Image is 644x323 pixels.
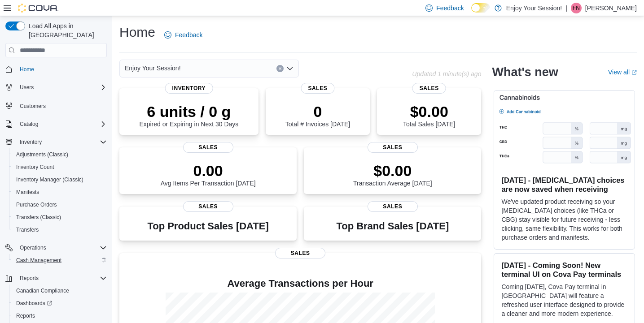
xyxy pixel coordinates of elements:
[403,103,455,121] p: $0.00
[16,273,42,284] button: Reports
[161,162,256,187] div: Avg Items Per Transaction [DATE]
[353,162,432,180] p: $0.00
[13,174,87,185] a: Inventory Manager (Classic)
[412,83,446,94] span: Sales
[336,221,449,232] h3: Top Brand Sales [DATE]
[13,199,61,210] a: Purchase Orders
[13,187,43,198] a: Manifests
[9,173,110,186] button: Inventory Manager (Classic)
[16,287,69,294] span: Canadian Compliance
[16,100,107,111] span: Customers
[9,161,110,173] button: Inventory Count
[9,198,110,211] button: Purchase Orders
[573,3,580,13] span: FN
[20,66,34,73] span: Home
[285,103,350,128] div: Total # Invoices [DATE]
[16,137,107,147] span: Inventory
[585,3,637,13] p: [PERSON_NAME]
[9,211,110,224] button: Transfers (Classic)
[16,189,39,196] span: Manifests
[9,297,110,310] a: Dashboards
[2,136,110,148] button: Inventory
[13,310,107,321] span: Reports
[501,261,627,279] h3: [DATE] - Coming Soon! New terminal UI on Cova Pay terminals
[301,83,334,94] span: Sales
[13,298,107,309] span: Dashboards
[16,257,61,264] span: Cash Management
[13,298,56,309] a: Dashboards
[9,148,110,161] button: Adjustments (Classic)
[2,99,110,112] button: Customers
[147,221,268,232] h3: Top Product Sales [DATE]
[16,64,107,75] span: Home
[20,275,39,282] span: Reports
[275,248,325,258] span: Sales
[492,65,558,79] h2: What's new
[286,65,294,72] button: Open list of options
[412,70,481,78] p: Updated 1 minute(s) ago
[9,224,110,236] button: Transfers
[631,70,637,75] svg: External link
[175,30,202,39] span: Feedback
[608,69,637,76] a: View allExternal link
[16,82,37,93] button: Users
[501,197,627,242] p: We've updated product receiving so your [MEDICAL_DATA] choices (like THCa or CBG) stay visible fo...
[183,201,233,212] span: Sales
[403,103,455,128] div: Total Sales [DATE]
[161,26,206,44] a: Feedback
[13,199,107,210] span: Purchase Orders
[127,278,474,289] h4: Average Transactions per Hour
[20,103,46,110] span: Customers
[9,284,110,297] button: Canadian Compliance
[276,65,284,72] button: Clear input
[20,121,38,128] span: Catalog
[16,151,68,158] span: Adjustments (Classic)
[13,310,39,321] a: Reports
[16,101,49,112] a: Customers
[368,142,418,153] span: Sales
[16,64,38,75] a: Home
[119,23,155,41] h1: Home
[2,81,110,94] button: Users
[183,142,233,153] span: Sales
[471,3,490,13] input: Dark Mode
[25,22,107,39] span: Load All Apps in [GEOGRAPHIC_DATA]
[139,103,238,121] p: 6 units / 0 g
[16,300,52,307] span: Dashboards
[2,241,110,254] button: Operations
[16,273,107,284] span: Reports
[506,3,562,13] p: Enjoy Your Session!
[501,176,627,194] h3: [DATE] - [MEDICAL_DATA] choices are now saved when receiving
[501,282,627,318] p: Coming [DATE], Cova Pay terminal in [GEOGRAPHIC_DATA] will feature a refreshed user interface des...
[13,285,107,296] span: Canadian Compliance
[13,224,107,235] span: Transfers
[16,137,45,147] button: Inventory
[20,138,42,146] span: Inventory
[13,187,107,198] span: Manifests
[13,285,73,296] a: Canadian Compliance
[16,312,35,319] span: Reports
[125,63,181,73] span: Enjoy Your Session!
[16,242,107,253] span: Operations
[20,244,46,251] span: Operations
[139,103,238,128] div: Expired or Expiring in Next 30 Days
[16,214,61,221] span: Transfers (Classic)
[16,226,39,233] span: Transfers
[165,83,213,94] span: Inventory
[16,176,83,183] span: Inventory Manager (Classic)
[13,149,107,160] span: Adjustments (Classic)
[16,119,107,129] span: Catalog
[9,254,110,267] button: Cash Management
[13,162,58,172] a: Inventory Count
[285,103,350,121] p: 0
[18,4,58,13] img: Cova
[571,3,582,13] div: Fabio Nocita
[436,4,464,13] span: Feedback
[2,272,110,284] button: Reports
[16,201,57,208] span: Purchase Orders
[2,118,110,130] button: Catalog
[16,242,50,253] button: Operations
[13,212,65,223] a: Transfers (Classic)
[13,174,107,185] span: Inventory Manager (Classic)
